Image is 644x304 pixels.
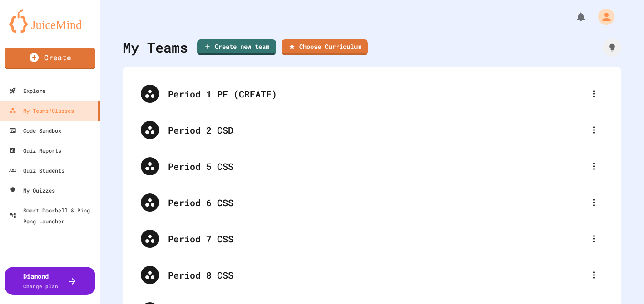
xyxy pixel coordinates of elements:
div: Period 2 CSD [168,123,585,137]
div: Period 2 CSD [132,112,612,148]
div: Period 1 PF (CREATE) [132,76,612,112]
div: Period 5 CSS [168,159,585,173]
div: Period 6 CSS [168,196,585,209]
div: Explore [9,85,45,96]
img: logo-orange.svg [9,9,91,33]
div: Code Sandbox [9,125,61,136]
div: My Notifications [559,9,589,24]
a: Create [5,48,95,69]
div: Period 8 CSS [132,257,612,293]
div: My Quizzes [9,185,55,196]
div: Smart Doorbell & Ping Pong Launcher [9,205,96,227]
div: Period 1 PF (CREATE) [168,87,585,101]
div: My Teams [123,37,188,58]
div: Quiz Students [9,165,64,176]
iframe: chat widget [569,228,635,267]
div: How it works [603,39,621,57]
div: Period 7 CSS [132,221,612,257]
div: Period 5 CSS [132,148,612,184]
div: My Teams/Classes [9,105,74,116]
div: Period 7 CSS [168,232,585,246]
button: DiamondChange plan [5,267,95,295]
div: My Account [589,6,617,27]
div: Period 6 CSS [132,184,612,221]
span: Change plan [23,283,58,290]
div: Diamond [23,271,58,290]
div: Quiz Reports [9,145,61,156]
a: Create new team [197,39,276,55]
div: Period 8 CSS [168,268,585,282]
iframe: chat widget [606,268,635,295]
a: Choose Curriculum [282,39,368,55]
